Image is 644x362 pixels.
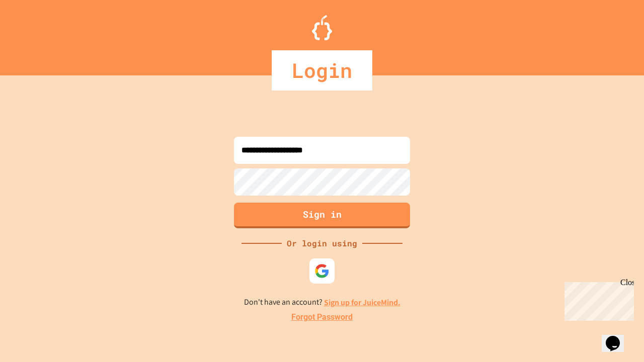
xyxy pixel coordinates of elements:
img: Logo.svg [312,15,332,40]
p: Don't have an account? [244,296,400,309]
div: Login [272,50,372,90]
div: Chat with us now!Close [4,4,69,64]
button: Sign in [234,203,410,228]
div: Or login using [282,237,362,249]
img: google-icon.svg [314,263,330,279]
a: Forgot Password [291,311,353,323]
iframe: chat widget [560,278,634,321]
iframe: chat widget [602,322,634,352]
a: Sign up for JuiceMind. [324,297,400,308]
